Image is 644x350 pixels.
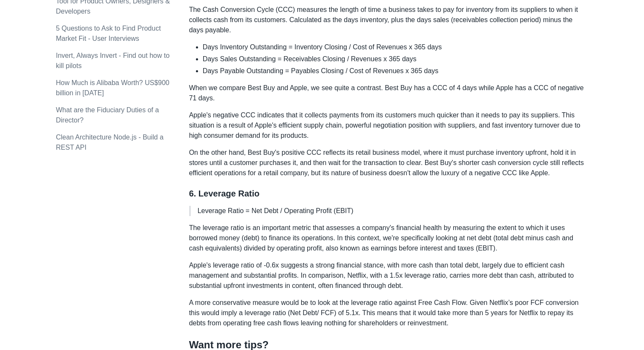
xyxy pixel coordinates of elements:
a: What are the Fiduciary Duties of a Director? [56,106,159,124]
p: Leverage Ratio = Net Debt / Operating Profit (EBIT) [198,206,581,216]
p: A more conservative measure would be to look at the leverage ratio against Free Cash Flow. Given ... [189,298,588,328]
li: Days Inventory Outstanding = Inventory Closing / Cost of Revenues x 365 days [203,42,588,52]
p: The Cash Conversion Cycle (CCC) measures the length of time a business takes to pay for inventory... [189,5,588,35]
li: Days Payable Outstanding = Payables Closing / Cost of Revenues x 365 days [203,66,588,76]
p: On the other hand, Best Buy's positive CCC reflects its retail business model, where it must purc... [189,148,588,178]
li: Days Sales Outstanding = Receivables Closing / Revenues x 365 days [203,54,588,64]
p: When we compare Best Buy and Apple, we see quite a contrast. Best Buy has a CCC of 4 days while A... [189,83,588,103]
a: Invert, Always Invert - Find out how to kill pilots [56,52,170,69]
h3: 6. Leverage Ratio [189,188,588,199]
a: 5 Questions to Ask to Find Product Market Fit - User Interviews [56,25,161,42]
a: Clean Architecture Node.js - Build a REST API [56,134,164,151]
p: Apple's leverage ratio of -0.6x suggests a strong financial stance, with more cash than total deb... [189,260,588,291]
a: How Much is Alibaba Worth? US$900 billion in [DATE] [56,79,170,97]
p: The leverage ratio is an important metric that assesses a company's financial health by measuring... [189,223,588,253]
p: Apple's negative CCC indicates that it collects payments from its customers much quicker than it ... [189,110,588,141]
